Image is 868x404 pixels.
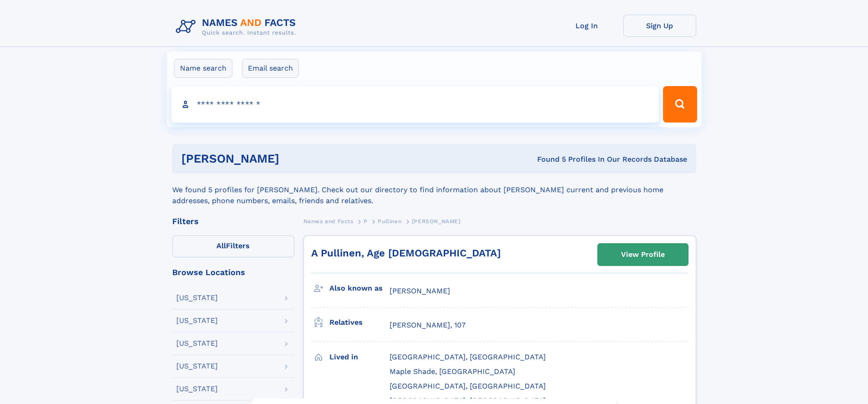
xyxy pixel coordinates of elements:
[171,86,659,123] input: search input
[311,247,501,259] a: A Pullinen, Age [DEMOGRAPHIC_DATA]
[390,353,546,361] span: [GEOGRAPHIC_DATA], [GEOGRAPHIC_DATA]
[174,59,232,78] label: Name search
[364,218,368,225] span: P
[390,320,466,330] a: [PERSON_NAME], 107
[598,244,688,266] a: View Profile
[663,86,697,123] button: Search Button
[412,218,461,225] span: [PERSON_NAME]
[408,154,687,164] div: Found 5 Profiles In Our Records Database
[176,317,218,324] div: [US_STATE]
[172,235,294,257] label: Filters
[550,15,623,37] a: Log In
[172,268,294,276] div: Browse Locations
[378,215,401,227] a: Pullinen
[623,15,696,37] a: Sign Up
[176,340,218,347] div: [US_STATE]
[176,363,218,370] div: [US_STATE]
[378,218,401,225] span: Pullinen
[303,215,354,227] a: Names and Facts
[329,315,390,330] h3: Relatives
[181,153,408,164] h1: [PERSON_NAME]
[172,174,696,206] div: We found 5 profiles for [PERSON_NAME]. Check out our directory to find information about [PERSON_...
[390,286,450,295] span: [PERSON_NAME]
[390,367,515,376] span: Maple Shade, [GEOGRAPHIC_DATA]
[176,385,218,393] div: [US_STATE]
[329,281,390,296] h3: Also known as
[176,294,218,302] div: [US_STATE]
[242,59,299,78] label: Email search
[329,349,390,365] h3: Lived in
[621,244,665,265] div: View Profile
[390,382,546,390] span: [GEOGRAPHIC_DATA], [GEOGRAPHIC_DATA]
[364,215,368,227] a: P
[172,217,294,225] div: Filters
[172,15,303,39] img: Logo Names and Facts
[216,241,226,250] span: All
